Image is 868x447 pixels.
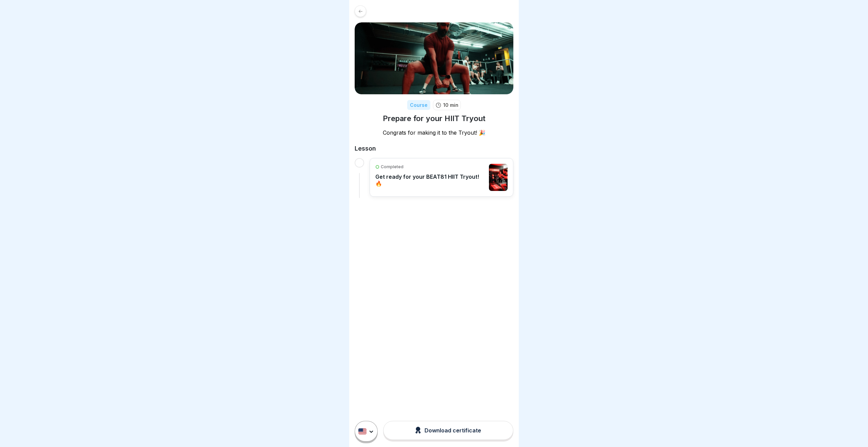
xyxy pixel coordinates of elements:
[415,427,481,434] div: Download certificate
[443,101,458,109] p: 10 min
[358,428,367,434] img: us.svg
[375,164,508,191] a: CompletedGet ready for your BEAT81 HIIT Tryout! 🔥
[375,173,486,187] p: Get ready for your BEAT81 HIIT Tryout! 🔥
[407,100,430,110] div: Course
[355,22,513,94] img: yvi5w3kiu0xypxk8hsf2oii2.png
[489,164,508,191] img: clwhsn9e700003b6v95sko0se.jpg
[355,129,513,136] p: Congrats for making it to the Tryout! 🎉
[383,114,486,123] h1: Prepare for your HIIT Tryout
[381,164,403,170] p: Completed
[355,144,513,153] h2: Lesson
[383,421,513,440] button: Download certificate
